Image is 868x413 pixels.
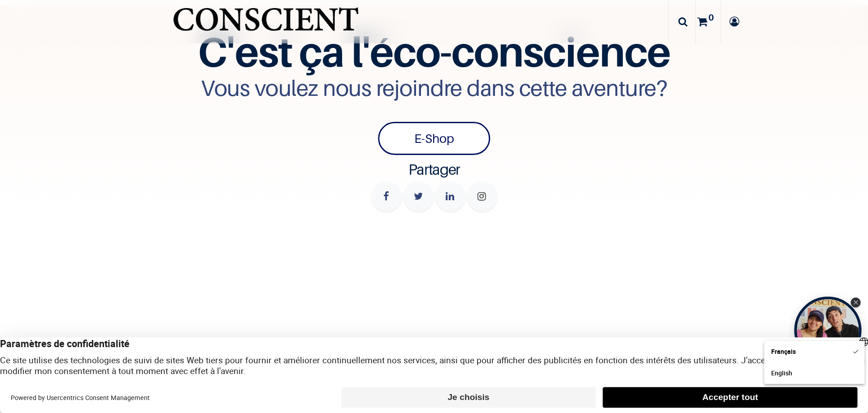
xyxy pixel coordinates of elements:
h4: Partager [10,160,858,179]
div: Close Tolstoy widget [851,297,860,307]
span: Logo of Conscient [170,0,361,49]
sup: 0 [706,12,716,24]
h3: Vous voulez nous rejoindre dans cette aventure? [10,73,858,102]
div: Tolstoy bubble widget [794,297,861,364]
a: E-Shop [378,122,490,155]
div: Open Tolstoy widget [794,297,861,364]
div: Open Tolstoy [794,297,861,364]
a: Logo of Conscient [170,0,361,43]
h1: C'est ça l'éco-conscience [10,35,858,68]
img: Conscient [170,0,361,49]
